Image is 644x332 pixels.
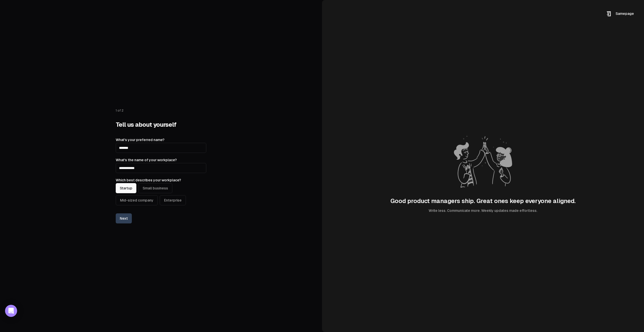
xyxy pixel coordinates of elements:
p: 1 of 2 [116,109,206,113]
button: Enterprise [160,195,186,205]
label: What's the name of your workplace? [116,158,177,162]
label: What's your preferred name? [116,138,165,142]
button: Startup [116,183,136,193]
label: Which best describes your workplace? [116,178,181,182]
button: Next [116,213,132,223]
button: Mid-sized company [116,195,158,205]
div: Write less. Communicate more. Weekly updates made effortless. [429,208,537,213]
span: Samepage [616,12,634,16]
div: Good product managers ship. Great ones keep everyone aligned. [390,197,576,205]
button: Small business [138,183,172,193]
div: Open Intercom Messenger [5,305,17,317]
h1: Tell us about yourself [116,121,206,129]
